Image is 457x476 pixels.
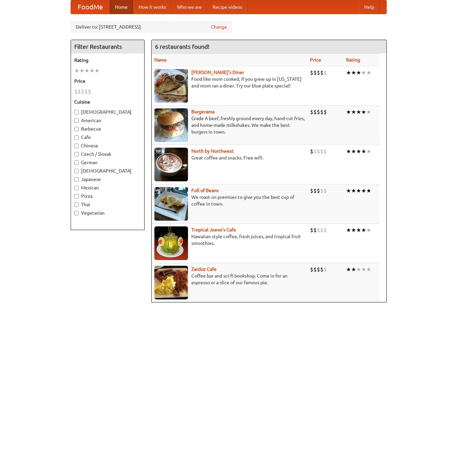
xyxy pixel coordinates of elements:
[74,67,79,74] li: ★
[74,57,141,64] h5: Rating
[74,184,141,191] label: Mexican
[74,118,79,123] input: American
[154,266,188,299] img: zardoz.jpg
[74,135,79,140] input: Cafe
[310,266,313,273] li: $
[154,69,188,103] img: sallys.jpg
[361,266,366,273] li: ★
[211,24,227,30] a: Change
[320,108,323,116] li: $
[356,266,361,273] li: ★
[79,67,84,74] li: ★
[317,187,320,194] li: $
[207,0,247,14] a: Recipe videos
[346,148,351,155] li: ★
[317,108,320,116] li: $
[351,148,356,155] li: ★
[346,57,360,63] a: Rating
[356,226,361,234] li: ★
[74,159,141,166] label: German
[88,88,91,95] li: $
[154,108,188,142] img: burgerama.jpg
[154,148,188,181] img: north.jpg
[313,108,317,116] li: $
[133,0,172,14] a: How it works
[154,115,305,135] p: Grade A beef, freshly ground every day, hand-cut fries, and home-made milkshakes. We make the bes...
[71,40,144,53] h4: Filter Restaurants
[154,226,188,260] img: jeeves.jpg
[74,117,141,124] label: American
[191,109,215,114] b: Burgerama
[351,69,356,76] li: ★
[74,152,79,156] input: Czech / Slovak
[313,148,317,155] li: $
[154,154,305,161] p: Great coffee and snacks. Free wifi.
[310,69,313,76] li: $
[154,233,305,247] p: Hawaiian style coffee, fresh juices, and tropical fruit smoothies.
[346,108,351,116] li: ★
[154,76,305,89] p: Food like mom cooked, if you grew up in [US_STATE] and mom ran a diner. Try our blue plate special!
[74,186,79,190] input: Mexican
[351,108,356,116] li: ★
[313,266,317,273] li: $
[74,201,141,208] label: Thai
[74,99,141,105] h5: Cuisine
[356,187,361,194] li: ★
[191,227,236,232] a: Tropical Jeeve's Cafe
[89,67,94,74] li: ★
[323,266,327,273] li: $
[356,148,361,155] li: ★
[191,148,234,154] a: North by Northwest
[320,226,323,234] li: $
[74,160,79,165] input: German
[351,266,356,273] li: ★
[323,226,327,234] li: $
[310,226,313,234] li: $
[317,226,320,234] li: $
[346,187,351,194] li: ★
[71,21,232,33] div: Deliver to: [STREET_ADDRESS]
[317,69,320,76] li: $
[74,176,141,183] label: Japanese
[346,69,351,76] li: ★
[74,109,141,115] label: [DEMOGRAPHIC_DATA]
[366,69,371,76] li: ★
[323,69,327,76] li: $
[366,226,371,234] li: ★
[71,0,110,14] a: FoodMe
[356,108,361,116] li: ★
[74,110,79,114] input: [DEMOGRAPHIC_DATA]
[359,0,380,14] a: Help
[74,142,141,149] label: Chinese
[313,226,317,234] li: $
[346,226,351,234] li: ★
[74,134,141,141] label: Cafe
[366,266,371,273] li: ★
[366,187,371,194] li: ★
[74,127,79,131] input: Barbecue
[366,148,371,155] li: ★
[317,148,320,155] li: $
[154,187,188,221] img: beans.jpg
[351,187,356,194] li: ★
[94,67,100,74] li: ★
[356,69,361,76] li: ★
[323,148,327,155] li: $
[351,226,356,234] li: ★
[110,0,133,14] a: Home
[74,78,141,84] h5: Price
[191,70,244,75] a: [PERSON_NAME]'s Diner
[320,187,323,194] li: $
[74,210,141,216] label: Vegetarian
[78,88,81,95] li: $
[74,88,78,95] li: $
[317,266,320,273] li: $
[310,57,321,63] a: Price
[81,88,84,95] li: $
[84,88,88,95] li: $
[84,67,89,74] li: ★
[74,177,79,182] input: Japanese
